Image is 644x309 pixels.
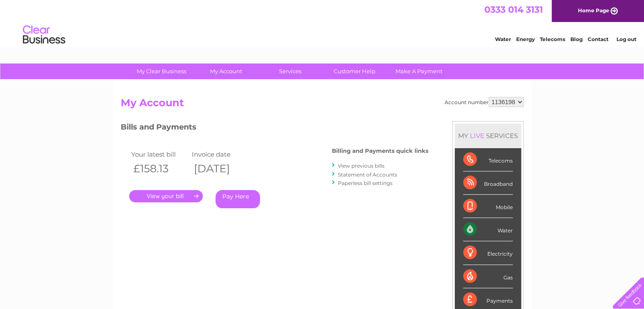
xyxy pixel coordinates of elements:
[332,148,428,154] h4: Billing and Payments quick links
[121,121,428,136] h3: Bills and Payments
[255,63,325,79] a: Services
[384,63,454,79] a: Make A Payment
[445,97,524,107] div: Account number
[540,36,565,42] a: Telecoms
[22,22,66,48] img: logo.png
[121,97,524,113] h2: My Account
[495,36,511,42] a: Water
[588,36,608,42] a: Contact
[463,195,513,218] div: Mobile
[455,124,521,148] div: MY SERVICES
[122,5,522,41] div: Clear Business is a trading name of Verastar Limited (registered in [GEOGRAPHIC_DATA] No. 3667643...
[190,149,251,160] td: Invoice date
[463,171,513,195] div: Broadband
[570,36,583,42] a: Blog
[516,36,535,42] a: Energy
[191,63,261,79] a: My Account
[129,190,203,202] a: .
[463,148,513,171] div: Telecoms
[216,190,260,208] a: Pay Here
[468,132,486,140] div: LIVE
[463,241,513,265] div: Electricity
[338,163,384,169] a: View previous bills
[338,171,397,178] a: Statement of Accounts
[463,265,513,288] div: Gas
[127,63,196,79] a: My Clear Business
[616,36,636,42] a: Log out
[320,63,390,79] a: Customer Help
[484,4,543,15] a: 0333 014 3131
[338,180,392,186] a: Paperless bill settings
[129,149,190,160] td: Your latest bill
[190,160,251,177] th: [DATE]
[129,160,190,177] th: £158.13
[463,218,513,241] div: Water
